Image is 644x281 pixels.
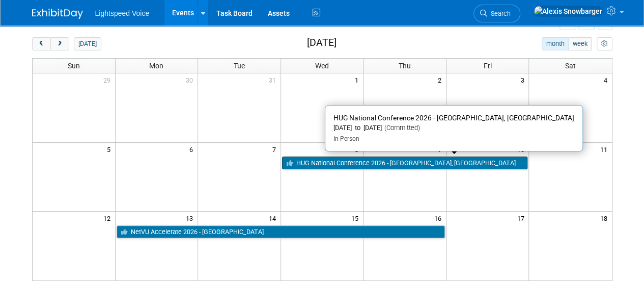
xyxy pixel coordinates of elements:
[484,62,492,70] span: Fri
[188,143,198,156] span: 6
[32,9,83,19] img: ExhibitDay
[433,212,446,224] span: 16
[333,124,574,133] div: [DATE] to [DATE]
[268,212,281,224] span: 14
[516,212,528,224] span: 17
[354,73,363,86] span: 1
[599,212,612,224] span: 18
[32,37,51,50] button: prev
[106,143,115,156] span: 5
[437,73,446,86] span: 2
[599,143,612,156] span: 11
[601,41,608,47] i: Personalize Calendar
[333,114,574,122] span: HUG National Conference 2026 - [GEOGRAPHIC_DATA], [GEOGRAPHIC_DATA]
[234,62,245,70] span: Tue
[565,62,576,70] span: Sat
[603,73,612,86] span: 4
[185,212,198,224] span: 13
[74,37,101,50] button: [DATE]
[68,62,80,70] span: Sun
[568,37,592,50] button: week
[333,135,359,142] span: In-Person
[315,62,329,70] span: Wed
[487,10,511,17] span: Search
[50,37,69,50] button: next
[102,73,115,86] span: 29
[102,212,115,224] span: 12
[399,62,411,70] span: Thu
[117,225,445,239] a: NetVU Accelerate 2026 - [GEOGRAPHIC_DATA]
[597,37,612,50] button: myCustomButton
[382,124,420,132] span: (Committed)
[149,62,163,70] span: Mon
[95,9,150,17] span: Lightspeed Voice
[282,157,528,170] a: HUG National Conference 2026 - [GEOGRAPHIC_DATA], [GEOGRAPHIC_DATA]
[519,73,528,86] span: 3
[185,73,198,86] span: 30
[271,143,281,156] span: 7
[306,37,336,48] h2: [DATE]
[350,212,363,224] span: 15
[534,6,603,17] img: Alexis Snowbarger
[542,37,569,50] button: month
[473,5,520,22] a: Search
[268,73,281,86] span: 31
